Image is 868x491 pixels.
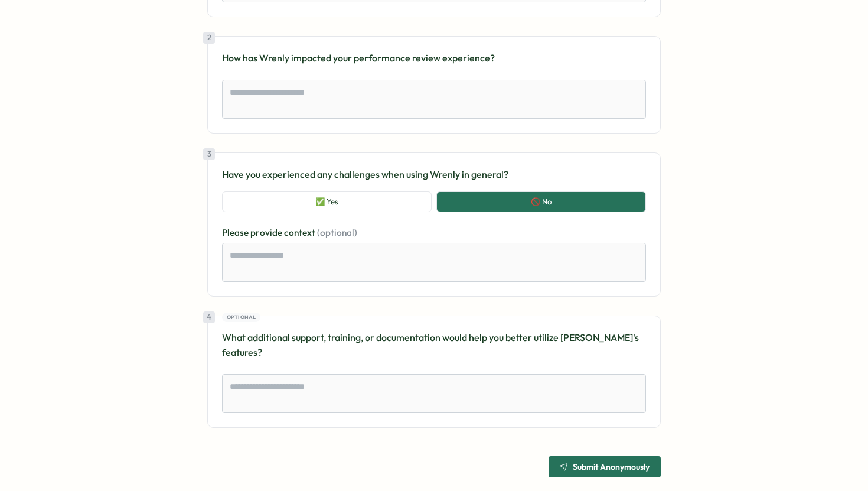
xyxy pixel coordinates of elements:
span: context [284,227,317,238]
button: 🚫 No [436,191,646,213]
button: Submit Anonymously [549,456,661,477]
p: What additional support, training, or documentation would help you better utilize [PERSON_NAME]'s... [222,330,646,360]
span: Please [222,227,250,238]
div: 4 [203,311,215,323]
p: How has Wrenly impacted your performance review experience? [222,51,646,66]
div: 3 [203,148,215,160]
span: Optional [227,313,256,321]
span: Submit Anonymously [573,463,650,471]
button: ✅ Yes [222,191,432,213]
p: Have you experienced any challenges when using Wrenly in general? [222,167,646,182]
span: provide [250,227,284,238]
div: 2 [203,32,215,44]
span: (optional) [317,227,357,238]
